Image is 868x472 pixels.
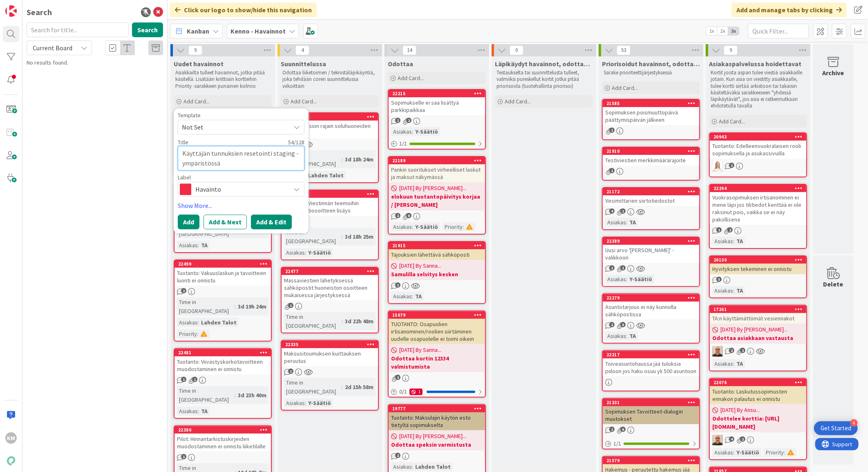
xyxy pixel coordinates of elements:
[389,90,485,115] div: 22215Sopimukselle ei saa lisättyä parkkipaikkaa
[724,45,738,55] span: 9
[389,405,485,430] div: 19777Tuotanto: Maksulajin käytön esto tietyltä sopimukselta
[27,22,129,37] input: Search for title...
[712,448,733,457] div: Asiakas
[281,190,379,260] a: 22489Tuotanto: Viestinnän teemoihin sähköpostiosoitteen lisäysTime in [GEOGRAPHIC_DATA]:3d 18h 25...
[603,188,699,206] div: 21172Vesimittarien siirtotiedostot
[850,419,858,427] div: 4
[717,27,728,35] span: 2x
[603,399,699,406] div: 21331
[389,242,485,260] div: 21915Tajouksien lähettävä sähköposti
[603,195,699,206] div: Vesimittarien siirtotiedostot
[198,241,199,250] span: :
[174,426,271,434] div: 22380
[603,148,699,155] div: 21910
[174,348,272,419] a: 22481Tuotanto: Viivästyskorkotavoitteen muodostaminen ei onnistuTime in [GEOGRAPHIC_DATA]:3d 23h ...
[412,292,413,301] span: :
[392,158,485,163] div: 22189
[603,294,699,302] div: 22279
[710,161,806,172] div: SL
[235,391,236,400] span: :
[495,60,593,68] span: Läpikäydyt havainnot, odottaa priorisointia
[710,435,806,445] div: MK
[409,389,423,395] div: 1
[391,222,412,231] div: Asiakas
[235,302,236,311] span: :
[342,383,343,391] span: :
[170,2,317,17] div: Click our logo to show/hide this navigation
[204,215,247,229] button: Add & Next
[733,237,734,246] span: :
[626,275,627,284] span: :
[612,84,638,92] span: Add Card...
[395,453,400,458] span: 2
[388,60,413,68] span: Odottaa
[510,45,523,55] span: 0
[282,275,378,300] div: Massaviestien lähetyksessä sähköpostit huoneiston osoitteen mukaisessa järjestyksessä
[620,322,626,327] span: 5
[712,414,804,431] b: Odottelee korttia: [URL][DOMAIN_NAME]
[606,352,699,358] div: 22217
[620,265,626,271] span: 1
[399,432,466,441] span: [DATE] By [PERSON_NAME]...
[178,261,271,267] div: 22499
[603,406,699,424] div: Sopimuksen Tavoitteet-dialogin muutokset
[305,248,306,257] span: :
[178,174,191,180] span: Label
[399,139,407,148] span: 1 / 1
[603,148,699,166] div: 21910Testiviestien merkkimäärärajoite
[710,346,806,357] div: MK
[603,351,699,376] div: 22217Toiveasuntohaussa jää tuloksia piiloon jos haku osuu yli 500 asuntoon
[729,163,734,168] span: 1
[388,311,486,398] a: 15079TUOTANTO: Osapuolien irtisanominen/roolien siirtäminen uudelle osapuolelle ei toimi oikein[D...
[399,184,466,192] span: [DATE] By [PERSON_NAME]...
[389,164,485,182] div: Pankin suoritukset virheelliset laskut ja maksut näkymässä
[195,183,286,195] span: Havainto
[177,407,198,416] div: Asiakas
[463,222,464,231] span: :
[443,222,463,231] div: Priority
[174,434,271,452] div: Pilot: Hinnantarkistuskirjeiden muodostaminen ei onnistu liiketilalle
[710,379,806,386] div: 22076
[710,386,806,404] div: Tuotanto: Laskutussopimusten ennakon palautus ei onnistu
[282,121,378,139] div: Asunnot-osion rajain soluhuoneiden kanssa
[605,275,626,284] div: Asiakas
[282,268,378,300] div: 22477Massaviestien lähetyksessä sähköpostit huoneiston osoitteen mukaisessa järjestyksessä
[389,405,485,412] div: 19777
[197,329,198,338] span: :
[395,375,400,380] span: 2
[627,275,654,284] div: Y-Säätiö
[712,334,804,342] b: Odottaa asiakkaan vastausta
[603,155,699,166] div: Testiviestien merkkimäärärajoite
[174,349,271,356] div: 22481
[391,270,483,278] b: Samulilla selvitys kesken
[606,400,699,405] div: 21331
[342,317,343,326] span: :
[282,190,378,198] div: 22489
[284,312,342,330] div: Time in [GEOGRAPHIC_DATA]
[282,113,378,139] div: 22468Asunnot-osion rajain soluhuoneiden kanssa
[191,139,304,146] div: 54 / 128
[27,58,163,67] div: No results found.
[181,288,186,293] span: 2
[784,448,785,457] span: :
[603,302,699,320] div: Asuntotarjous ei näy kunnolla sähköpostissa
[389,319,485,344] div: TUOTANTO: Osapuolien irtisanominen/roolien siirtäminen uudelle osapuolelle ei toimi oikein
[285,191,378,197] div: 22489
[288,303,293,308] span: 1
[282,341,378,366] div: 22335Maksusitoumuksen kuittauksen peruutus
[728,27,739,35] span: 3x
[389,311,485,344] div: 15079TUOTANTO: Osapuolien irtisanominen/roolien siirtäminen uudelle osapuolelle ei toimi oikein
[284,150,342,168] div: Time in [GEOGRAPHIC_DATA]
[733,359,734,368] span: :
[609,208,615,214] span: 4
[182,122,284,132] span: Not Set
[609,128,615,133] span: 1
[603,245,699,263] div: Uusi arvo '[PERSON_NAME]' - valikkoon
[192,377,197,382] span: 1
[714,257,806,263] div: 20130
[602,237,700,287] a: 22389Uusi arvo '[PERSON_NAME]' - valikkoonAsiakas:Y-Säätiö
[733,448,734,457] span: :
[174,426,271,452] div: 22380Pilot: Hinnantarkistuskirjeiden muodostaminen ei onnistu liiketilalle
[306,171,346,180] div: Lahden Talot
[712,346,723,357] img: MK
